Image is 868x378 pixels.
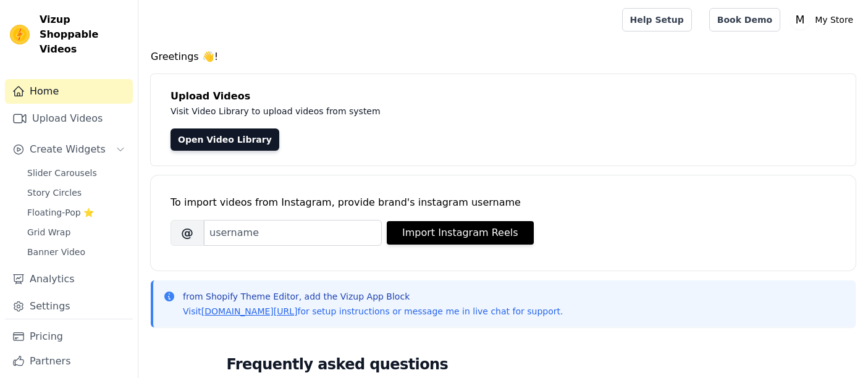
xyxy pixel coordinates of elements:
[5,349,133,374] a: Partners
[171,89,836,104] h4: Upload Videos
[151,49,856,64] h4: Greetings 👋!
[10,25,30,44] img: Vizup
[5,106,133,131] a: Upload Videos
[171,104,724,119] p: Visit Video Library to upload videos from system
[20,164,133,182] a: Slider Carousels
[5,267,133,292] a: Analytics
[387,221,534,245] button: Import Instagram Reels
[183,305,563,317] p: Visit for setup instructions or message me in live chat for support.
[810,9,858,31] p: My Store
[27,187,82,199] span: Story Circles
[709,8,780,31] a: Book Demo
[201,306,298,316] a: [DOMAIN_NAME][URL]
[171,128,279,151] a: Open Video Library
[5,294,133,319] a: Settings
[40,12,128,57] span: Vizup Shoppable Videos
[20,184,133,201] a: Story Circles
[27,167,97,179] span: Slider Carousels
[27,206,94,219] span: Floating-Pop ⭐
[227,352,780,377] h2: Frequently asked questions
[796,14,805,26] text: M
[5,137,133,162] button: Create Widgets
[183,290,563,303] p: from Shopify Theme Editor, add the Vizup App Block
[27,246,85,258] span: Banner Video
[27,226,70,238] span: Grid Wrap
[30,142,106,157] span: Create Widgets
[5,79,133,104] a: Home
[622,8,692,31] a: Help Setup
[20,224,133,241] a: Grid Wrap
[204,220,382,246] input: username
[171,195,836,210] div: To import videos from Instagram, provide brand's instagram username
[20,204,133,221] a: Floating-Pop ⭐
[790,9,858,31] button: M My Store
[5,324,133,349] a: Pricing
[20,243,133,261] a: Banner Video
[171,220,204,246] span: @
